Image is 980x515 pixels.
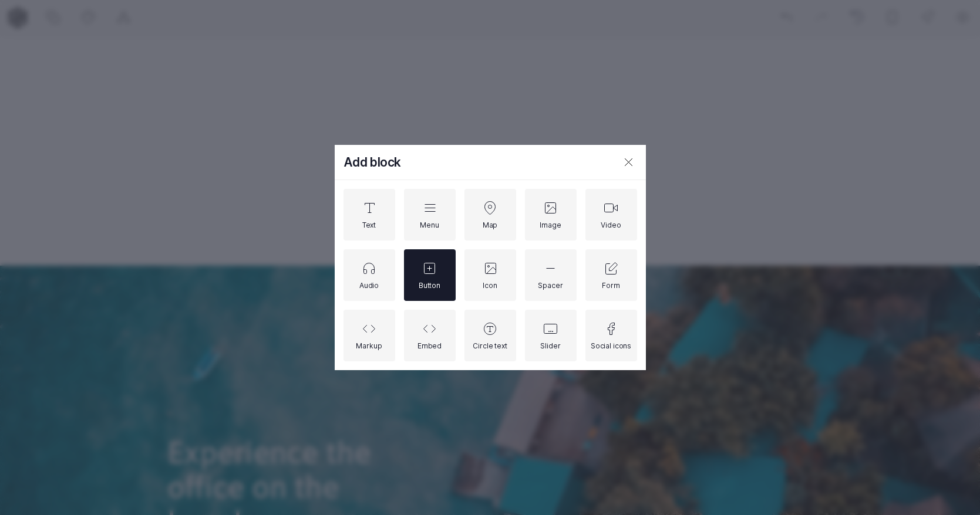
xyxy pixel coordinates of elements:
[540,221,561,229] div: Image
[538,281,563,290] div: Spacer
[591,341,631,350] div: Social icons
[483,281,497,290] div: Icon
[420,221,439,229] div: Menu
[356,341,382,350] div: Markup
[540,341,560,350] div: Slider
[419,281,440,290] div: Button
[417,341,442,350] div: Embed
[362,221,376,229] div: Text
[473,341,507,350] div: Circle text
[335,145,611,179] h3: Add block
[483,221,498,229] div: Map
[359,281,379,290] div: Audio
[601,221,621,229] div: Video
[602,281,619,290] div: Form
